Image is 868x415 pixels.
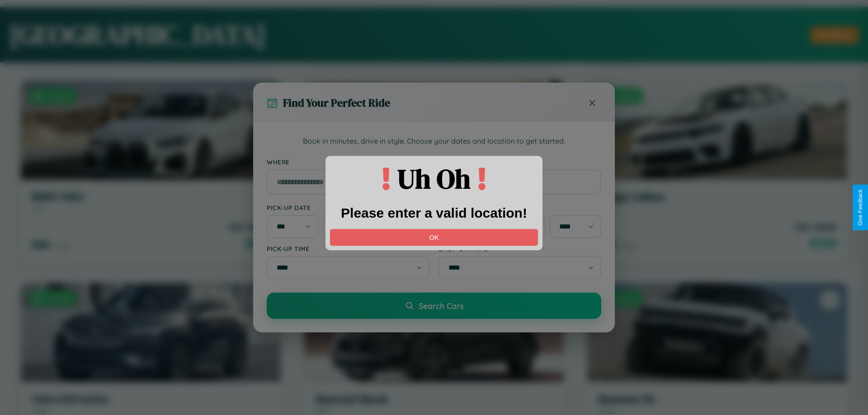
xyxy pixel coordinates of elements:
[439,245,601,252] label: Drop-off Time
[267,245,429,252] label: Pick-up Time
[267,135,601,147] p: Book in minutes, drive in style. Choose your dates and location to get started.
[283,95,390,110] h3: Find Your Perfect Ride
[267,158,601,166] label: Where
[419,301,463,311] span: Search Cars
[439,204,601,211] label: Drop-off Date
[267,204,429,211] label: Pick-up Date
